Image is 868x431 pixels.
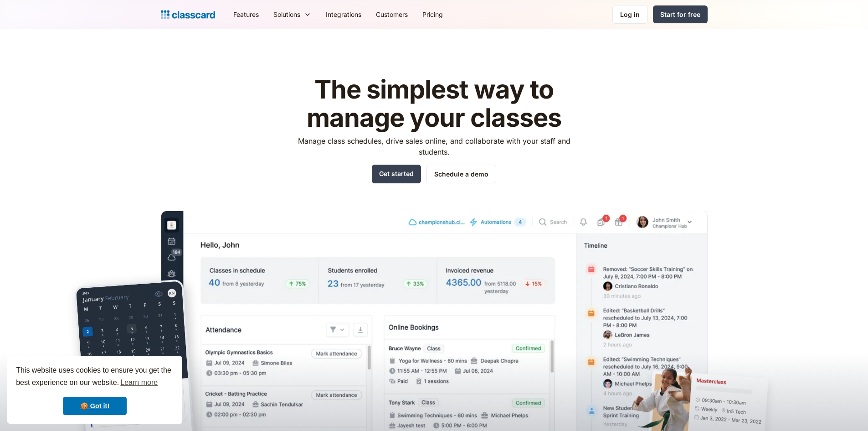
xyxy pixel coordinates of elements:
a: home [161,8,215,21]
div: Solutions [266,4,318,25]
a: learn more about cookies [119,376,159,389]
a: Log in [612,5,647,24]
div: Start for free [660,10,700,19]
a: Features [226,4,266,25]
a: dismiss cookie message [63,397,127,415]
a: Pricing [415,4,450,25]
a: Get started [372,165,421,183]
div: Solutions [273,10,300,19]
a: Integrations [318,4,369,25]
h1: The simplest way to manage your classes [289,76,579,132]
span: This website uses cookies to ensure you get the best experience on our website. [16,365,174,389]
div: Log in [620,10,640,19]
a: Customers [369,4,415,25]
p: Manage class schedules, drive sales online, and collaborate with your staff and students. [289,135,579,157]
a: Schedule a demo [426,165,496,183]
a: Start for free [653,5,708,23]
div: cookieconsent [7,356,182,424]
